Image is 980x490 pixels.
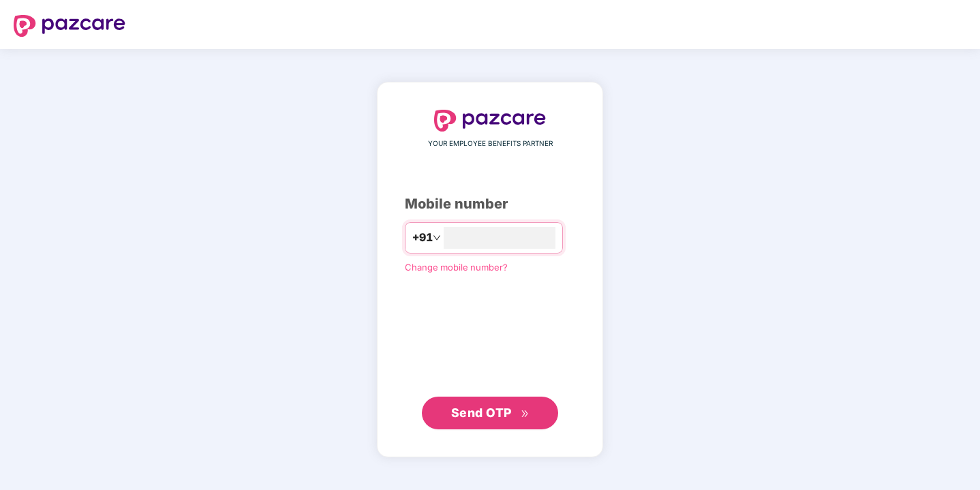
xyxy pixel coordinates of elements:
[433,234,441,242] span: down
[428,138,553,149] span: YOUR EMPLOYEE BENEFITS PARTNER
[405,262,508,273] a: Change mobile number?
[405,194,575,215] div: Mobile number
[422,397,558,429] button: Send OTPdouble-right
[434,110,546,132] img: logo
[412,229,433,246] span: +91
[14,15,125,37] img: logo
[521,410,530,418] span: double-right
[451,405,512,420] span: Send OTP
